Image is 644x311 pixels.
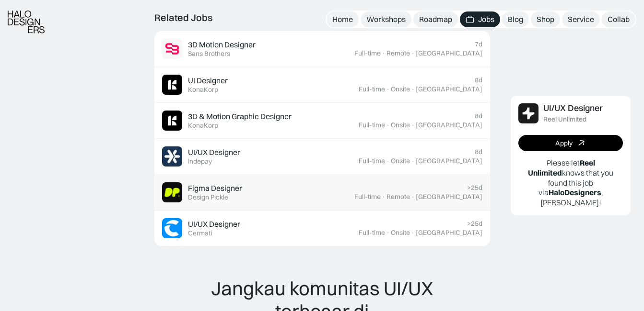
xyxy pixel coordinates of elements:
a: Job Image3D Motion DesignerSans Brothers7dFull-time·Remote·[GEOGRAPHIC_DATA] [154,31,490,67]
div: Workshops [366,14,406,24]
div: 8d [475,76,482,84]
div: [GEOGRAPHIC_DATA] [416,229,482,237]
div: · [411,229,415,237]
a: Blog [502,11,529,27]
div: Cermati [188,229,212,237]
div: Indepay [188,157,212,166]
a: Service [562,11,600,27]
div: · [386,229,390,237]
div: Home [332,14,353,24]
a: Roadmap [413,11,458,27]
a: Collab [602,11,635,27]
div: Design Pickle [188,193,228,201]
div: Full-time [354,49,381,57]
div: UI/UX Designer [188,219,240,229]
div: >25d [467,184,482,192]
div: 8d [475,112,482,120]
div: >25d [467,220,482,228]
a: Shop [531,11,560,27]
div: 3D & Motion Graphic Designer [188,111,292,122]
div: KonaKorp [188,86,218,94]
div: · [386,85,390,93]
div: [GEOGRAPHIC_DATA] [416,193,482,201]
div: Figma Designer [188,183,242,193]
div: 3D Motion Designer [188,40,256,50]
div: · [386,157,390,165]
div: KonaKorp [188,122,218,130]
img: Job Image [162,111,182,131]
div: Full-time [359,121,385,129]
div: [GEOGRAPHIC_DATA] [416,121,482,129]
div: Roadmap [419,14,452,24]
img: Job Image [162,75,182,95]
div: Onsite [391,121,410,129]
div: Onsite [391,229,410,237]
div: Collab [608,14,630,24]
div: UI/UX Designer [543,103,603,113]
img: Job Image [162,146,182,167]
div: [GEOGRAPHIC_DATA] [416,85,482,93]
div: · [411,85,415,93]
div: [GEOGRAPHIC_DATA] [416,49,482,57]
div: · [411,49,415,57]
div: Full-time [359,229,385,237]
b: HaloDesigners [549,188,601,197]
a: Job ImageUI/UX DesignerCermati>25dFull-time·Onsite·[GEOGRAPHIC_DATA] [154,211,490,246]
div: 8d [475,148,482,156]
a: Home [327,11,359,27]
div: Full-time [359,85,385,93]
div: · [411,121,415,129]
div: Onsite [391,157,410,165]
div: Shop [537,14,554,24]
div: · [386,121,390,129]
a: Workshops [361,11,411,27]
div: · [382,193,386,201]
div: Sans Brothers [188,50,230,58]
div: Onsite [391,85,410,93]
div: UI Designer [188,76,228,86]
div: · [382,49,386,57]
a: Job ImageUI DesignerKonaKorp8dFull-time·Onsite·[GEOGRAPHIC_DATA] [154,67,490,103]
a: Job ImageFigma DesignerDesign Pickle>25dFull-time·Remote·[GEOGRAPHIC_DATA] [154,175,490,211]
a: Jobs [460,11,500,27]
img: Job Image [162,39,182,59]
div: Blog [508,14,523,24]
div: 7d [475,40,482,48]
div: Full-time [359,157,385,165]
div: · [411,193,415,201]
div: Related Jobs [154,12,212,23]
div: Remote [386,193,410,201]
img: Job Image [518,103,539,123]
div: Apply [555,139,573,147]
a: Job ImageUI/UX DesignerIndepay8dFull-time·Onsite·[GEOGRAPHIC_DATA] [154,139,490,175]
div: Reel Unlimited [543,115,586,123]
div: Remote [386,49,410,57]
div: UI/UX Designer [188,147,240,157]
div: Full-time [354,193,381,201]
img: Job Image [162,218,182,238]
div: Service [568,14,594,24]
a: Apply [518,135,623,151]
img: Job Image [162,182,182,202]
b: Reel Unlimited [528,158,595,178]
div: · [411,157,415,165]
div: [GEOGRAPHIC_DATA] [416,157,482,165]
div: Jobs [478,14,494,24]
p: Please let knows that you found this job via , [PERSON_NAME]! [518,158,623,208]
a: Job Image3D & Motion Graphic DesignerKonaKorp8dFull-time·Onsite·[GEOGRAPHIC_DATA] [154,103,490,139]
